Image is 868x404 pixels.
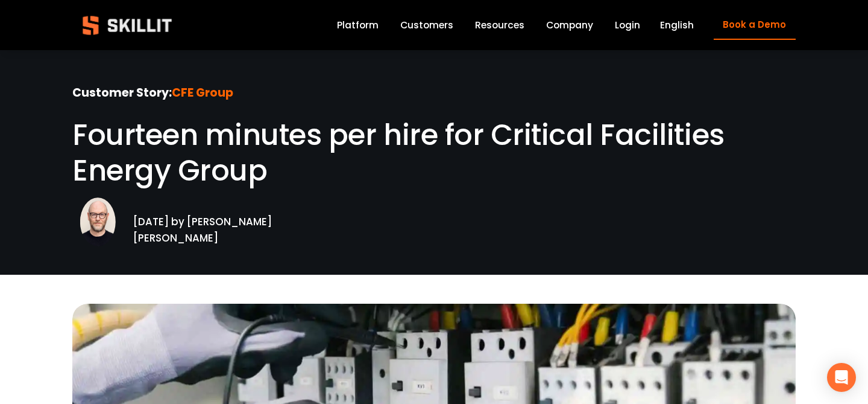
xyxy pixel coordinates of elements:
span: Fourteen minutes per hire for Critical Facilities Energy Group [72,115,731,191]
div: language picker [660,17,694,33]
a: Book a Demo [714,10,796,40]
strong: Customer Story: [72,85,172,101]
img: Skillit [72,7,182,43]
div: Open Intercom Messenger [827,363,856,392]
a: Customers [400,17,453,33]
strong: CFE Group [172,85,233,101]
a: folder dropdown [475,17,524,33]
span: English [660,18,694,32]
p: [DATE] by [PERSON_NAME] [PERSON_NAME] [133,197,337,246]
a: Company [546,17,593,33]
span: Resources [475,18,524,32]
a: Login [615,17,640,33]
a: Platform [337,17,379,33]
